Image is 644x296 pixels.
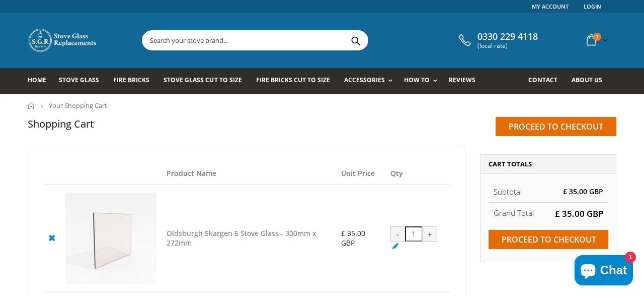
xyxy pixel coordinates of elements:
[113,76,149,84] span: Fire Bricks
[341,228,365,247] span: £ 35.00 GBP
[390,226,406,242] div: -
[28,28,98,53] img: Stove Glass Replacement
[344,31,367,50] button: Search
[489,159,532,168] span: Cart Totals
[113,68,157,94] a: Fire Bricks
[456,31,538,49] a: 0330 229 4118 (local rate)
[28,102,35,109] a: Home
[28,68,54,94] a: Home
[164,76,242,84] span: Stove Glass Cut To Size
[572,76,602,84] span: About us
[344,68,397,94] a: Accessories
[385,162,450,185] th: Qty
[477,42,538,49] span: (local rate)
[404,76,430,84] span: How To
[528,76,557,84] span: Contact
[422,226,437,242] div: +
[449,68,483,94] a: Reviews
[28,117,94,131] h1: Shopping Cart
[65,193,156,284] img: Oldsburgh Skargen 5 Stove Glass - 300mm x 272mm
[494,187,522,197] span: Subtotal
[583,30,610,50] a: 1
[49,101,107,110] span: Your Shopping Cart
[28,76,46,84] span: Home
[593,33,601,41] span: 1
[477,31,538,42] span: 0330 229 4118
[256,68,338,94] a: Fire Bricks Cut To Size
[489,230,608,249] input: Proceed to checkout
[256,76,330,84] span: Fire Bricks Cut To Size
[496,117,616,136] input: Proceed to checkout
[563,187,603,196] span: £ 35.00 GBP
[528,68,565,94] a: Contact
[404,68,442,94] a: How To
[494,208,534,218] strong: Grand Total
[142,31,480,50] input: Search your stove brand...
[164,68,249,94] a: Stove Glass Cut To Size
[572,68,610,94] a: About us
[555,208,603,219] span: £ 35.00 GBP
[59,76,99,84] span: Stove Glass
[162,162,336,185] th: Product Name
[167,228,316,248] a: Oldsburgh Skargen 5 Stove Glass - 300mm x 272mm
[336,162,385,185] th: Unit Price
[344,76,385,84] span: Accessories
[59,68,107,94] a: Stove Glass
[572,255,636,288] inbox-online-store-chat: Shopify online store chat
[449,76,475,84] span: Reviews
